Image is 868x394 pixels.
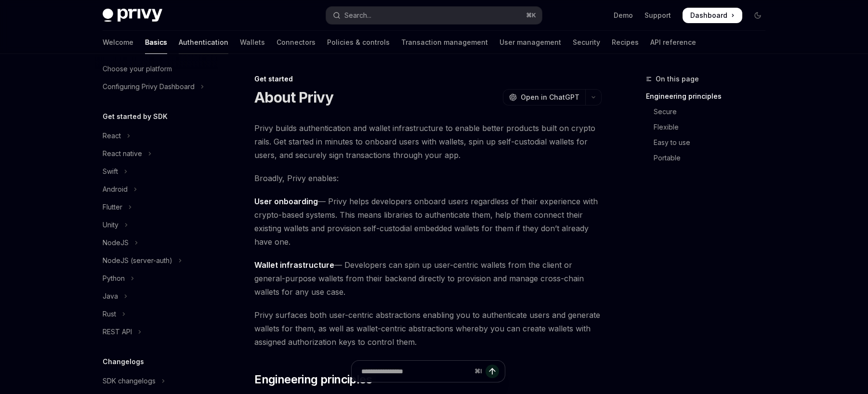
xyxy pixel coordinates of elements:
[254,308,602,349] span: Privy surfaces both user-centric abstractions enabling you to authenticate users and generate wal...
[646,135,773,150] a: Easy to use
[526,12,536,19] span: ⌘ K
[254,89,333,106] h1: About Privy
[646,104,773,119] a: Secure
[240,31,265,54] a: Wallets
[614,11,633,20] a: Demo
[103,130,121,142] div: React
[95,234,218,251] button: Toggle NodeJS section
[103,290,118,302] div: Java
[95,216,218,234] button: Toggle Unity section
[103,166,118,177] div: Swift
[500,31,561,54] a: User management
[573,31,600,54] a: Security
[254,121,602,162] span: Privy builds authentication and wallet infrastructure to enable better products built on crypto r...
[95,78,218,95] button: Toggle Configuring Privy Dashboard section
[254,171,602,185] span: Broadly, Privy enables:
[95,323,218,341] button: Toggle REST API section
[683,8,742,23] a: Dashboard
[521,92,579,102] span: Open in ChatGPT
[103,273,125,284] div: Python
[103,326,132,338] div: REST API
[503,89,585,105] button: Open in ChatGPT
[276,31,316,54] a: Connectors
[254,258,602,299] span: — Developers can spin up user-centric wallets from the client or general-purpose wallets from the...
[254,74,602,84] div: Get started
[650,31,696,54] a: API reference
[95,163,218,180] button: Toggle Swift section
[646,119,773,135] a: Flexible
[254,260,334,270] strong: Wallet infrastructure
[646,150,773,166] a: Portable
[103,237,129,249] div: NodeJS
[344,10,371,21] div: Search...
[103,9,162,22] img: dark logo
[327,31,390,54] a: Policies & controls
[401,31,488,54] a: Transaction management
[103,201,122,213] div: Flutter
[690,11,727,20] span: Dashboard
[656,73,699,85] span: On this page
[644,11,671,20] a: Support
[95,288,218,305] button: Toggle Java section
[95,270,218,287] button: Toggle Python section
[103,111,168,122] h5: Get started by SDK
[95,198,218,216] button: Toggle Flutter section
[750,8,765,23] button: Toggle dark mode
[103,356,144,368] h5: Changelogs
[103,184,128,195] div: Android
[326,7,542,24] button: Open search
[103,148,142,159] div: React native
[179,31,228,54] a: Authentication
[646,89,773,104] a: Engineering principles
[486,365,499,378] button: Send message
[103,31,133,54] a: Welcome
[95,181,218,198] button: Toggle Android section
[103,219,118,231] div: Unity
[254,197,318,206] strong: User onboarding
[612,31,639,54] a: Recipes
[95,305,218,323] button: Toggle Rust section
[361,361,471,382] input: Ask a question...
[254,195,602,249] span: — Privy helps developers onboard users regardless of their experience with crypto-based systems. ...
[103,255,172,266] div: NodeJS (server-auth)
[95,127,218,144] button: Toggle React section
[103,375,156,387] div: SDK changelogs
[95,372,218,390] button: Toggle SDK changelogs section
[95,145,218,162] button: Toggle React native section
[103,308,116,320] div: Rust
[145,31,167,54] a: Basics
[95,252,218,269] button: Toggle NodeJS (server-auth) section
[103,81,195,92] div: Configuring Privy Dashboard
